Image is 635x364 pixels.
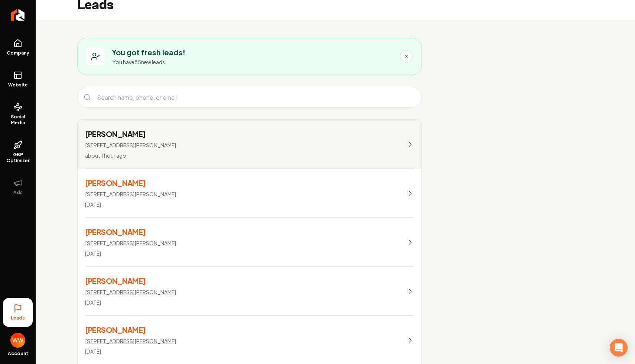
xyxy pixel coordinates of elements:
img: Will Wallace [10,333,25,348]
input: Search name, phone, or email [92,88,419,106]
a: Website [3,65,33,94]
h3: [PERSON_NAME] [85,129,176,139]
p: [STREET_ADDRESS][PERSON_NAME] [85,337,176,345]
div: Open Intercom Messenger [610,339,628,357]
a: Company [3,33,33,62]
a: [PERSON_NAME][STREET_ADDRESS][PERSON_NAME][DATE] [78,169,421,218]
span: Social Media [3,114,33,126]
span: Ads [10,190,26,196]
span: [DATE] [85,201,101,208]
span: [DATE] [85,250,101,257]
span: [DATE] [85,348,101,355]
span: GBP Optimizer [3,152,33,164]
a: GBP Optimizer [3,135,33,170]
span: Website [5,82,31,88]
button: Ads [3,173,33,201]
p: [STREET_ADDRESS][PERSON_NAME] [85,288,176,296]
p: [STREET_ADDRESS][PERSON_NAME] [85,239,176,247]
p: [STREET_ADDRESS][PERSON_NAME] [85,141,176,149]
span: [DATE] [85,299,101,306]
a: [PERSON_NAME][STREET_ADDRESS][PERSON_NAME][DATE] [78,267,421,316]
h3: You got fresh leads! [112,47,185,58]
a: Social Media [3,97,33,132]
h3: [PERSON_NAME] [85,178,176,188]
a: [PERSON_NAME][STREET_ADDRESS][PERSON_NAME][DATE] [78,218,421,267]
img: Rebolt Logo [11,9,25,21]
h3: [PERSON_NAME] [85,325,176,335]
button: Open user button [10,330,25,348]
p: [STREET_ADDRESS][PERSON_NAME] [85,190,176,198]
p: You have 85 new leads. [113,58,185,66]
span: about 1 hour ago [85,152,126,159]
h3: [PERSON_NAME] [85,227,176,237]
span: Account [8,351,28,357]
h3: [PERSON_NAME] [85,276,176,286]
span: Company [4,50,32,56]
a: [PERSON_NAME][STREET_ADDRESS][PERSON_NAME]about 1 hour ago [78,120,421,169]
